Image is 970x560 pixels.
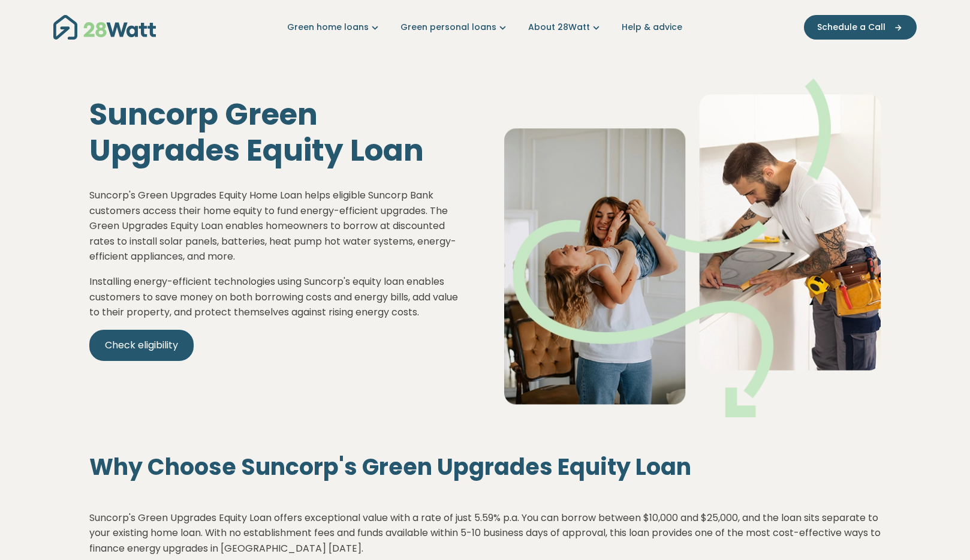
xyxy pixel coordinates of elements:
a: Help & advice [622,21,682,34]
a: Check eligibility [89,330,194,361]
nav: Main navigation [53,12,917,43]
h2: Why Choose Suncorp's Green Upgrades Equity Loan [89,453,881,481]
p: Suncorp's Green Upgrades Equity Home Loan helps eligible Suncorp Bank customers access their home... [89,188,466,264]
a: Green home loans [287,21,381,34]
iframe: Chat Widget [910,502,970,560]
h1: Suncorp Green Upgrades Equity Loan [89,97,466,168]
button: Schedule a Call [804,15,917,40]
p: Installing energy-efficient technologies using Suncorp's equity loan enables customers to save mo... [89,274,466,320]
a: About 28Watt [528,21,603,34]
a: Green personal loans [400,21,509,34]
span: Schedule a Call [817,21,885,34]
p: Suncorp's Green Upgrades Equity Loan offers exceptional value with a rate of just 5.59% p.a. You ... [89,510,881,556]
img: 28Watt [53,15,156,40]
